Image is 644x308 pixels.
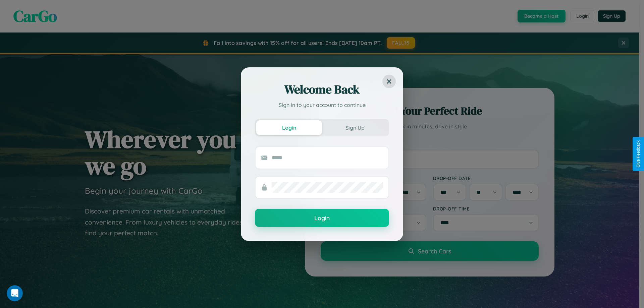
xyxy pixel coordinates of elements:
[256,120,322,135] button: Login
[255,81,389,98] h2: Welcome Back
[7,285,23,301] iframe: Intercom live chat
[636,140,641,168] div: Give Feedback
[322,120,388,135] button: Sign Up
[255,209,389,227] button: Login
[255,101,389,109] p: Sign in to your account to continue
